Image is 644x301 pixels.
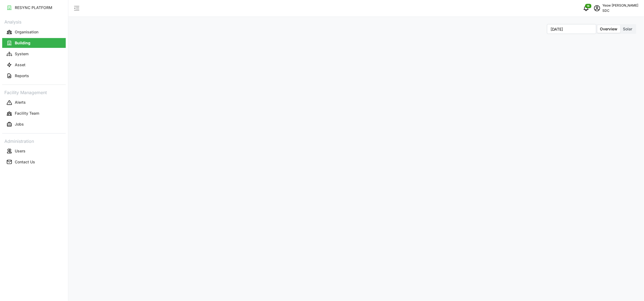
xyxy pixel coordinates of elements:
button: schedule [592,3,603,14]
a: Jobs [2,119,66,130]
button: System [2,49,66,59]
button: Organisation [2,27,66,37]
input: Select Month [547,24,596,34]
a: RESYNC PLATFORM [2,2,66,13]
p: Users [15,148,25,154]
button: Contact Us [2,157,66,167]
p: Jobs [15,121,24,127]
button: Facility Team [2,109,66,118]
a: Asset [2,59,66,70]
p: RESYNC PLATFORM [15,5,52,10]
p: Facility Team [15,111,39,116]
p: System [15,51,28,57]
button: Reports [2,71,66,81]
span: Solar [623,27,632,31]
p: Alerts [15,100,26,105]
a: Contact Us [2,157,66,167]
p: SDC [603,8,639,13]
p: Building [15,40,30,46]
span: Overview [600,27,618,31]
button: Alerts [2,98,66,108]
span: 18 [587,4,590,8]
p: Analysis [2,18,66,25]
p: Organisation [15,29,38,35]
a: Alerts [2,97,66,108]
a: Facility Team [2,108,66,119]
button: Jobs [2,120,66,129]
a: Organisation [2,27,66,37]
a: Reports [2,70,66,81]
p: Administration [2,137,66,145]
button: Building [2,38,66,48]
p: Reports [15,73,29,79]
button: Users [2,146,66,156]
p: Facility Management [2,88,66,96]
p: Contact Us [15,159,35,165]
button: RESYNC PLATFORM [2,3,66,13]
a: System [2,48,66,59]
button: notifications [581,3,592,14]
p: Asset [15,62,25,68]
button: Asset [2,60,66,70]
a: Users [2,146,66,157]
p: Yeow [PERSON_NAME] [603,3,639,8]
a: Building [2,37,66,48]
